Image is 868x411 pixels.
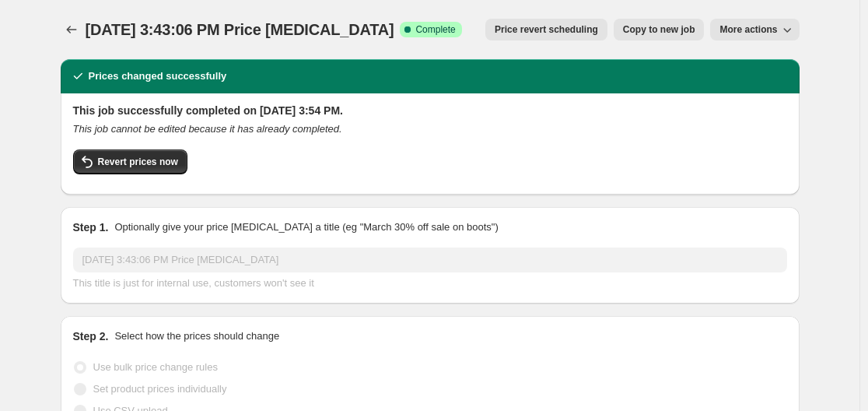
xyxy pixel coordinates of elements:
p: Optionally give your price [MEDICAL_DATA] a title (eg "March 30% off sale on boots") [114,220,498,235]
button: Price revert scheduling [485,19,607,40]
span: Complete [415,23,455,36]
span: This title is just for internal use, customers won't see it [73,277,314,289]
h2: Prices changed successfully [89,68,227,84]
button: More actions [710,19,799,40]
button: Copy to new job [614,19,705,40]
span: [DATE] 3:43:06 PM Price [MEDICAL_DATA] [86,21,394,38]
span: Copy to new job [623,23,695,36]
span: More actions [719,23,777,36]
span: Use bulk price change rules [93,361,218,373]
h2: This job successfully completed on [DATE] 3:54 PM. [73,103,787,118]
p: Select how the prices should change [114,328,279,344]
span: Price revert scheduling [495,23,598,36]
span: Revert prices now [98,156,178,168]
i: This job cannot be edited because it has already completed. [73,123,342,135]
input: 30% off holiday sale [73,248,787,272]
h2: Step 1. [73,220,109,235]
h2: Step 2. [73,328,109,344]
button: Revert prices now [73,149,187,174]
button: Price change jobs [61,19,82,40]
span: Set product prices individually [93,383,227,395]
